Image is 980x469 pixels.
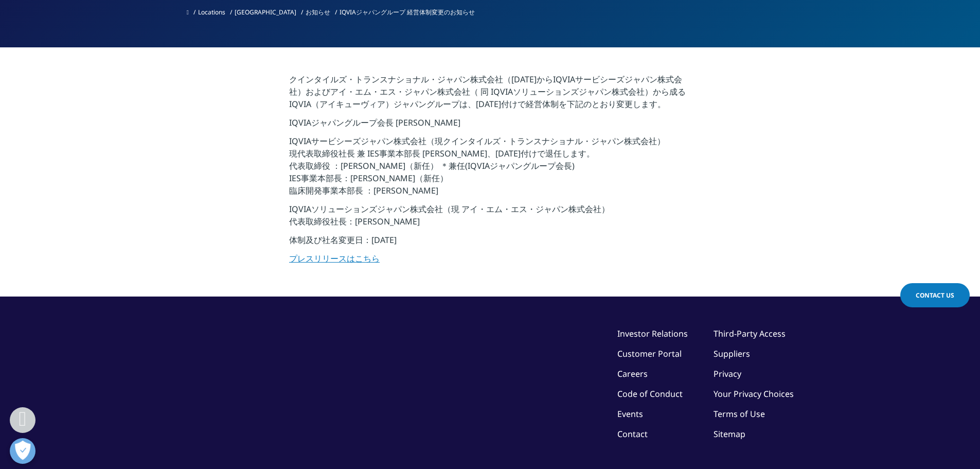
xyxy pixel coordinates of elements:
[714,328,786,339] a: Third-Party Access
[714,348,750,359] a: Suppliers
[617,408,643,420] a: Events
[617,348,682,359] a: Customer Portal
[289,203,691,234] p: IQVIAソリューションズジャパン株式会社（現 アイ・エム・エス・ジャパン株式会社） 代表取締役社長：[PERSON_NAME]
[235,8,296,16] a: [GEOGRAPHIC_DATA]
[714,408,765,420] a: Terms of Use
[617,368,648,379] a: Careers
[714,428,745,440] a: Sitemap
[198,8,225,16] a: Locations
[289,135,691,203] p: IQVIAサービシーズジャパン株式会社（現クインタイルズ・トランスナショナル・ジャパン株式会社） 現代表取締役社長 兼 IES事業本部長 [PERSON_NAME]、[DATE]付けで退任します...
[916,291,954,300] span: Contact Us
[900,283,970,307] a: Contact Us
[617,328,688,339] a: Investor Relations
[617,428,648,440] a: Contact
[714,368,741,379] a: Privacy
[289,253,380,264] a: プレスリリースはこちら
[306,8,330,16] a: お知らせ
[289,116,691,135] p: IQVIAジャパングループ会長 [PERSON_NAME]
[289,73,691,116] p: クインタイルズ・トランスナショナル・ジャパン株式会社（[DATE]からIQVIAサービシーズジャパン株式会社）およびアイ・エム・エス・ジャパン株式会社（ 同 IQVIAソリューションズジャパン株...
[10,438,35,464] button: 優先設定センターを開く
[617,388,683,399] a: Code of Conduct
[340,8,475,16] span: IQVIAジャパングループ 経営体制変更のお知らせ
[714,388,794,399] a: Your Privacy Choices
[289,234,691,252] p: 体制及び社名変更日：[DATE]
